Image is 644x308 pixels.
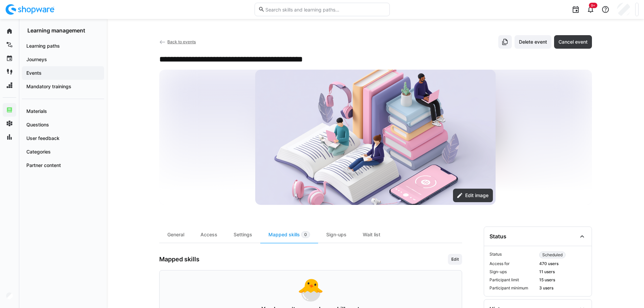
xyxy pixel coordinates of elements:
span: Status [490,252,536,258]
span: 11 users [539,269,586,275]
div: Wait list [355,227,388,243]
span: 470 users [539,261,586,266]
span: Participant minimum [490,285,536,291]
span: 9+ [591,3,595,7]
div: Settings [225,227,260,243]
div: 🐣 [168,279,454,300]
span: Edit image [464,192,490,199]
div: Status [490,233,506,240]
span: Sign-ups [490,269,536,275]
span: Edit [451,257,459,262]
h3: Mapped skills [159,256,199,263]
span: 15 users [539,277,586,283]
span: Cancel event [557,39,589,45]
span: Access for [490,261,536,266]
span: Delete event [518,39,548,45]
input: Search skills and learning paths… [265,6,386,13]
div: Mapped skills [260,227,318,243]
a: Back to events [159,39,196,44]
div: General [159,227,192,243]
span: 0 [304,232,307,237]
div: Access [192,227,225,243]
button: Cancel event [554,35,592,49]
button: Edit [448,254,462,265]
button: Delete event [515,35,551,49]
span: Scheduled [542,252,563,258]
div: Sign-ups [318,227,355,243]
span: Participant limit [490,277,536,283]
button: Edit image [453,189,493,202]
span: Back to events [167,39,196,44]
span: 3 users [539,285,586,291]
